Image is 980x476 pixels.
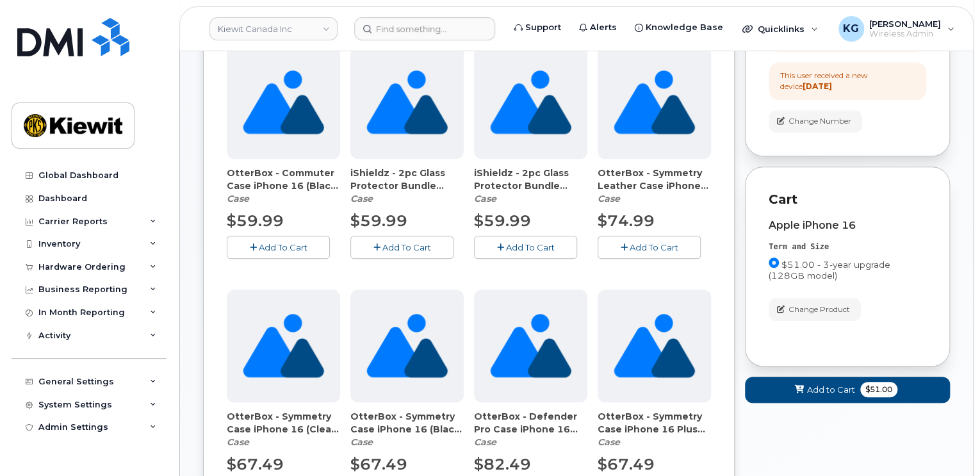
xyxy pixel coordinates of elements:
[598,211,655,230] span: $74.99
[209,17,338,40] a: Kiewit Canada Inc
[646,21,723,34] span: Knowledge Base
[525,21,561,34] span: Support
[758,24,804,34] span: Quicklinks
[474,455,531,473] span: $82.49
[769,110,862,133] button: Change Number
[474,410,587,436] span: OtterBox - Defender Pro Case iPhone 16 (Black) (91111)
[350,436,373,448] em: Case
[598,455,655,473] span: $67.49
[227,193,249,204] em: Case
[350,167,464,205] div: iShieldz - 2pc Glass Protector Bundle iPhone 16 Pro Max (91154)
[490,290,571,402] img: no_image_found-2caef05468ed5679b831cfe6fc140e25e0c280774317ffc20a367ab7fd17291e.png
[227,167,340,192] span: OtterBox - Commuter Case iPhone 16 (Black) (91103)
[350,193,373,204] em: Case
[788,304,850,315] span: Change Product
[227,436,249,448] em: Case
[745,377,950,403] button: Add to Cart $51.00
[626,15,732,40] a: Knowledge Base
[243,46,324,159] img: no_image_found-2caef05468ed5679b831cfe6fc140e25e0c280774317ffc20a367ab7fd17291e.png
[769,259,890,281] span: $51.00 - 3-year upgrade (128GB model)
[350,410,464,448] div: OtterBox - Symmetry Case iPhone 16 (Black) (91108)
[598,167,711,192] span: OtterBox - Symmetry Leather Case iPhone 16 (Brown) (91105)
[843,21,859,37] span: KG
[769,298,861,320] button: Change Product
[227,410,340,448] div: OtterBox - Symmetry Case iPhone 16 (Clear) (91106)
[869,29,941,39] span: Wireless Admin
[769,242,926,252] div: Term and Size
[869,19,941,29] span: [PERSON_NAME]
[474,167,587,205] div: iShieldz - 2pc Glass Protector Bundle iPhone 16 (91151)
[829,16,963,42] div: Kevin Gregory
[630,242,678,252] span: Add To Cart
[366,290,448,402] img: no_image_found-2caef05468ed5679b831cfe6fc140e25e0c280774317ffc20a367ab7fd17291e.png
[366,46,448,159] img: no_image_found-2caef05468ed5679b831cfe6fc140e25e0c280774317ffc20a367ab7fd17291e.png
[788,115,851,127] span: Change Number
[350,167,464,192] span: iShieldz - 2pc Glass Protector Bundle iPhone 16 Pro Max (91154)
[505,15,570,40] a: Support
[614,46,695,159] img: no_image_found-2caef05468ed5679b831cfe6fc140e25e0c280774317ffc20a367ab7fd17291e.png
[474,193,496,204] em: Case
[490,46,571,159] img: no_image_found-2caef05468ed5679b831cfe6fc140e25e0c280774317ffc20a367ab7fd17291e.png
[474,236,577,258] button: Add To Cart
[382,242,431,252] span: Add To Cart
[227,236,330,258] button: Add To Cart
[350,455,407,473] span: $67.49
[243,290,324,402] img: no_image_found-2caef05468ed5679b831cfe6fc140e25e0c280774317ffc20a367ab7fd17291e.png
[860,382,897,397] span: $51.00
[227,455,284,473] span: $67.49
[474,436,496,448] em: Case
[780,70,915,92] div: This user received a new device
[350,211,407,230] span: $59.99
[733,16,827,42] div: Quicklinks
[259,242,307,252] span: Add To Cart
[598,436,620,448] em: Case
[598,193,620,204] em: Case
[807,384,855,396] span: Add to Cart
[354,17,495,40] input: Find something...
[570,15,626,40] a: Alerts
[598,167,711,205] div: OtterBox - Symmetry Leather Case iPhone 16 (Brown) (91105)
[227,410,340,436] span: OtterBox - Symmetry Case iPhone 16 (Clear) (91106)
[769,190,926,209] p: Cart
[474,167,587,192] span: iShieldz - 2pc Glass Protector Bundle iPhone 16 (91151)
[506,242,555,252] span: Add To Cart
[227,167,340,205] div: OtterBox - Commuter Case iPhone 16 (Black) (91103)
[350,410,464,436] span: OtterBox - Symmetry Case iPhone 16 (Black) (91108)
[598,410,711,436] span: OtterBox - Symmetry Case iPhone 16 Plus (Clear) (91113)
[474,211,531,230] span: $59.99
[590,21,617,34] span: Alerts
[598,236,701,258] button: Add To Cart
[769,258,779,268] input: $51.00 - 3-year upgrade (128GB model)
[614,290,695,402] img: no_image_found-2caef05468ed5679b831cfe6fc140e25e0c280774317ffc20a367ab7fd17291e.png
[350,236,453,258] button: Add To Cart
[769,220,926,231] div: Apple iPhone 16
[227,211,284,230] span: $59.99
[474,410,587,448] div: OtterBox - Defender Pro Case iPhone 16 (Black) (91111)
[598,410,711,448] div: OtterBox - Symmetry Case iPhone 16 Plus (Clear) (91113)
[803,81,832,91] strong: [DATE]
[924,420,970,466] iframe: Messenger Launcher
